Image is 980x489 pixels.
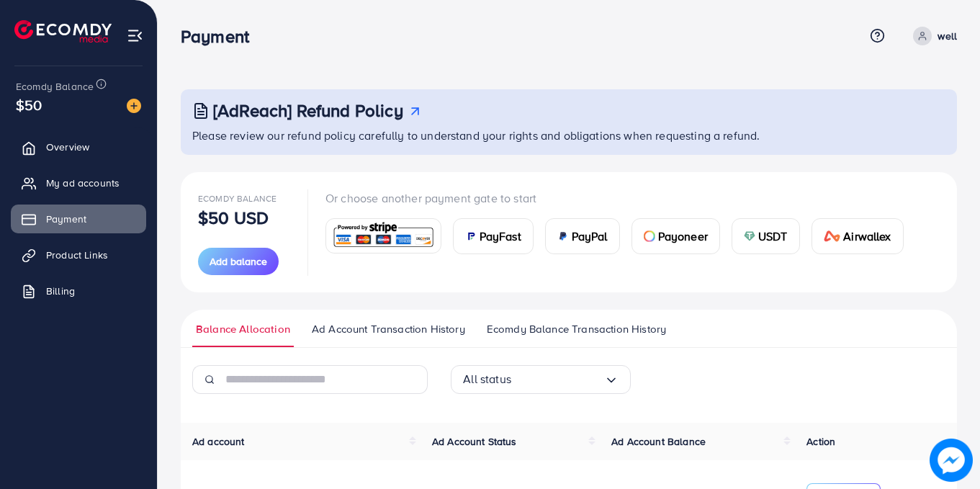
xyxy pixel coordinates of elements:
[192,434,245,449] span: Ad account
[631,218,720,254] a: cardPayoneer
[453,218,534,254] a: cardPayFast
[210,254,267,269] span: Add balance
[11,169,146,197] a: My ad accounts
[732,218,800,254] a: cardUSDT
[46,176,120,190] span: My ad accounts
[46,284,75,298] span: Billing
[46,248,108,262] span: Product Links
[611,434,706,449] span: Ad Account Balance
[198,209,269,226] p: $50 USD
[11,205,146,233] a: Payment
[812,218,904,254] a: cardAirwallex
[192,127,948,144] p: Please review our refund policy carefully to understand your rights and obligations when requesti...
[907,27,957,45] a: well
[198,192,277,205] span: Ecomdy Balance
[312,321,465,337] span: Ad Account Transaction History
[325,189,915,207] p: Or choose another payment gate to start
[545,218,620,254] a: cardPayPal
[16,94,42,115] span: $50
[658,228,708,245] span: Payoneer
[46,212,86,226] span: Payment
[572,228,608,245] span: PayPal
[325,218,441,254] a: card
[432,434,517,449] span: Ad Account Status
[127,27,143,44] img: menu
[938,27,957,45] p: well
[463,368,511,390] span: All status
[451,365,631,394] div: Search for option
[11,241,146,269] a: Product Links
[196,321,290,337] span: Balance Allocation
[644,230,655,242] img: card
[331,220,436,251] img: card
[511,368,604,390] input: Search for option
[930,439,973,482] img: image
[843,228,891,245] span: Airwallex
[806,434,835,449] span: Action
[127,99,141,113] img: image
[213,100,403,121] h3: [AdReach] Refund Policy
[14,20,112,42] img: logo
[16,79,94,94] span: Ecomdy Balance
[465,230,477,242] img: card
[46,140,89,154] span: Overview
[198,248,279,275] button: Add balance
[487,321,666,337] span: Ecomdy Balance Transaction History
[824,230,841,242] img: card
[758,228,788,245] span: USDT
[480,228,521,245] span: PayFast
[11,133,146,161] a: Overview
[557,230,569,242] img: card
[744,230,755,242] img: card
[11,277,146,305] a: Billing
[181,26,261,47] h3: Payment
